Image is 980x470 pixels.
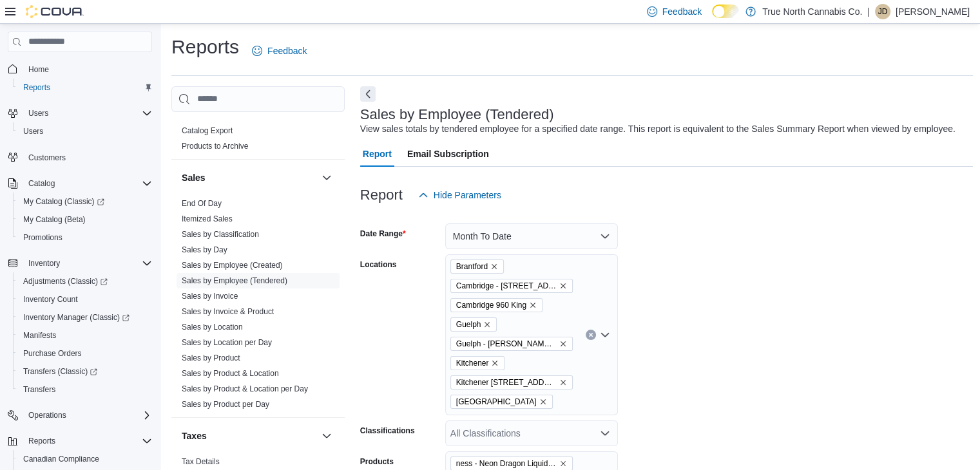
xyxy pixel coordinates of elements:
[23,126,43,136] span: Users
[13,450,157,468] button: Canadian Compliance
[171,196,345,417] div: Sales
[413,182,506,208] button: Hide Parameters
[456,395,537,408] span: [GEOGRAPHIC_DATA]
[182,141,248,151] span: Products to Archive
[182,323,243,332] a: Sales by Location
[23,214,86,225] span: My Catalog (Beta)
[13,290,157,308] button: Inventory Count
[450,259,504,274] span: Brantford
[182,353,240,363] span: Sales by Product
[450,317,497,332] span: Guelph
[363,141,392,167] span: Report
[762,4,862,19] p: True North Cannabis Co.
[18,80,55,95] a: Reports
[491,359,499,367] button: Remove Kitchener from selection in this group
[28,258,60,268] span: Inventory
[28,410,66,420] span: Operations
[28,436,55,446] span: Reports
[539,398,547,406] button: Remove Mississauga from selection in this group
[13,362,157,381] a: Transfers (Classic)
[23,366,97,377] span: Transfers (Classic)
[18,194,110,209] a: My Catalog (Classic)
[450,375,573,390] span: Kitchener 1 Queen St
[182,429,207,442] h3: Taxes
[18,274,113,289] a: Adjustments (Classic)
[3,406,157,424] button: Operations
[18,451,152,467] span: Canadian Compliance
[23,433,61,449] button: Reports
[456,279,557,292] span: Cambridge - [STREET_ADDRESS]
[483,321,491,328] button: Remove Guelph from selection in this group
[18,292,152,307] span: Inventory Count
[182,171,206,184] h3: Sales
[18,80,152,95] span: Reports
[360,229,406,239] label: Date Range
[182,291,238,301] span: Sales by Invoice
[407,141,489,167] span: Email Subscription
[18,124,152,139] span: Users
[23,82,50,93] span: Reports
[182,337,272,348] span: Sales by Location per Day
[18,230,68,245] a: Promotions
[171,34,239,60] h1: Reports
[182,198,222,209] span: End Of Day
[23,330,56,341] span: Manifests
[182,229,259,240] span: Sales by Classification
[182,338,272,347] a: Sales by Location per Day
[434,189,501,202] span: Hide Parameters
[171,123,345,159] div: Products
[18,328,152,343] span: Manifests
[18,292,83,307] a: Inventory Count
[456,357,489,370] span: Kitchener
[18,310,152,325] span: Inventory Manager (Classic)
[182,230,259,239] a: Sales by Classification
[360,426,415,436] label: Classifications
[182,292,238,301] a: Sales by Invoice
[23,384,55,395] span: Transfers
[18,346,152,361] span: Purchase Orders
[23,106,53,121] button: Users
[360,107,554,122] h3: Sales by Employee (Tendered)
[18,364,152,379] span: Transfers (Classic)
[878,4,888,19] span: JD
[182,126,233,136] span: Catalog Export
[182,399,269,409] span: Sales by Product per Day
[182,260,283,270] span: Sales by Employee (Created)
[182,276,287,286] span: Sales by Employee (Tendered)
[712,18,713,19] span: Dark Mode
[18,328,61,343] a: Manifests
[18,124,48,139] a: Users
[600,428,610,438] button: Open list of options
[28,64,49,75] span: Home
[182,429,316,442] button: Taxes
[23,256,152,271] span: Inventory
[23,433,152,449] span: Reports
[456,318,481,331] span: Guelph
[445,223,618,249] button: Month To Date
[28,153,66,163] span: Customers
[182,400,269,409] a: Sales by Product per Day
[247,38,312,64] a: Feedback
[182,307,274,316] a: Sales by Invoice & Product
[23,294,78,305] span: Inventory Count
[23,176,152,191] span: Catalog
[23,196,104,207] span: My Catalog (Classic)
[3,174,157,193] button: Catalog
[18,230,152,245] span: Promotions
[23,232,62,243] span: Promotions
[360,86,376,102] button: Next
[23,408,152,423] span: Operations
[450,279,573,293] span: Cambridge - 51 Main St
[456,457,557,470] span: ness - Neon Dragon Liquid Diamonds AIO Vape - Hybrid - 1g
[18,212,152,227] span: My Catalog (Beta)
[456,299,526,312] span: Cambridge 960 King
[182,245,227,255] span: Sales by Day
[319,97,334,113] button: Products
[28,178,55,189] span: Catalog
[18,382,61,397] a: Transfers
[182,306,274,317] span: Sales by Invoice & Product
[182,322,243,332] span: Sales by Location
[182,384,308,393] a: Sales by Product & Location per Day
[182,368,279,379] span: Sales by Product & Location
[18,382,152,397] span: Transfers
